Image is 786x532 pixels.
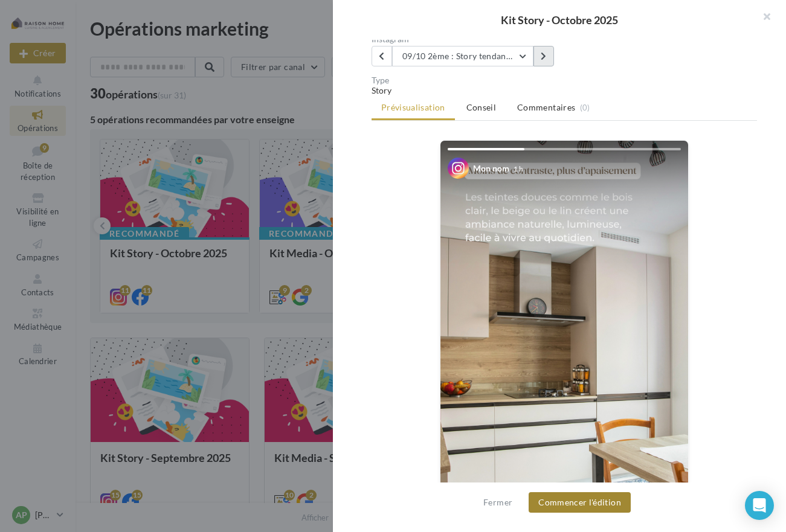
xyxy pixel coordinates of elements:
button: 09/10 2ème : Story tendance [392,46,533,66]
div: Story [372,85,757,97]
div: Kit Story - Octobre 2025 [352,14,767,25]
button: Commencer l'édition [529,492,631,513]
span: Commentaires [517,101,575,114]
span: Conseil [466,102,496,112]
div: Mon nom [473,162,509,175]
div: Instagram [372,35,559,43]
div: 1 h [514,164,523,174]
div: Type [372,76,757,85]
button: Fermer [478,495,517,510]
div: Open Intercom Messenger [745,491,774,520]
span: (0) [580,103,590,112]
